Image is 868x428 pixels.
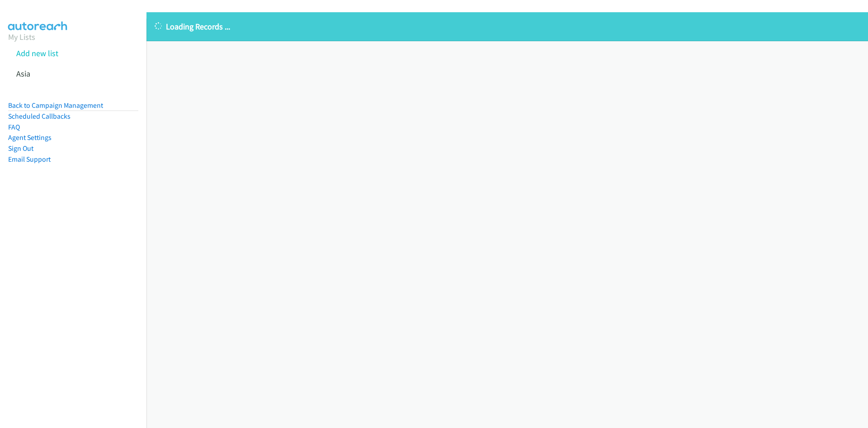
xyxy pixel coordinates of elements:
[16,48,58,58] a: Add new list
[8,123,20,131] a: FAQ
[8,32,35,42] a: My Lists
[8,155,51,164] a: Email Support
[8,144,33,153] a: Sign Out
[8,133,52,142] a: Agent Settings
[16,68,30,79] a: Asia
[8,112,71,120] a: Scheduled Callbacks
[155,20,860,33] p: Loading Records ...
[8,101,103,110] a: Back to Campaign Management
